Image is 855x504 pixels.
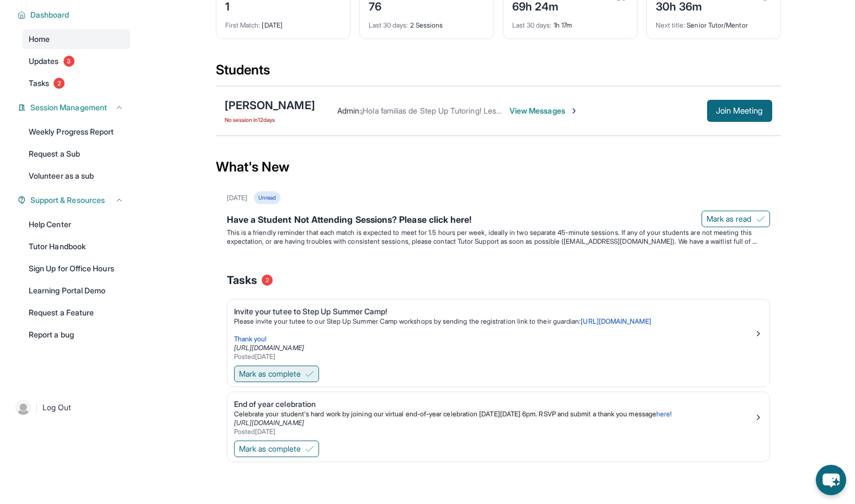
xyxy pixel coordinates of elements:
span: Log Out [43,402,71,413]
span: Mark as complete [239,368,301,379]
p: Please invite your tutee to our Step Up Summer Camp workshops by sending the registration link to... [234,317,754,326]
button: Mark as read [702,211,770,227]
p: ! [234,410,754,419]
div: End of year celebration [234,399,754,410]
button: Mark as complete [234,366,319,382]
div: Posted [DATE] [234,352,754,361]
span: No session in 12 days [225,115,315,124]
div: Students [216,61,781,85]
a: Help Center [22,215,130,234]
div: [PERSON_NAME] [225,98,315,113]
img: user-img [15,400,31,415]
div: 2 Sessions [369,14,485,30]
a: Volunteer as a sub [22,166,130,186]
a: Learning Portal Demo [22,281,130,301]
div: [DATE] [227,194,247,202]
div: What's New [216,143,781,191]
button: Dashboard [26,9,124,20]
img: Mark as read [756,215,765,223]
span: 3 [63,56,75,67]
img: Mark as complete [305,369,314,378]
div: Senior Tutor/Mentor [656,14,772,30]
span: Dashboard [30,9,70,20]
a: [URL][DOMAIN_NAME] [234,419,304,427]
span: First Match : [225,21,261,29]
span: Updates [29,56,59,67]
a: Weekly Progress Report [22,122,130,142]
span: Join Meeting [716,108,763,114]
div: [DATE] [225,14,341,30]
button: chat-button [816,465,846,495]
button: Mark as complete [234,441,319,457]
span: Last 30 days : [369,21,408,29]
a: [URL][DOMAIN_NAME] [234,344,304,352]
span: Thank you! [234,335,267,343]
span: Mark as complete [239,443,301,454]
a: Tutor Handbook [22,237,130,256]
span: Celebrate your student's hard work by joining our virtual end-of-year celebration [DATE][DATE] 6p... [234,410,656,418]
span: Tasks [29,78,49,89]
a: End of year celebrationCelebrate your student's hard work by joining our virtual end-of-year cele... [227,392,769,438]
a: Updates3 [22,51,130,71]
button: Join Meeting [707,100,772,122]
div: Posted [DATE] [234,427,754,436]
a: [URL][DOMAIN_NAME] [581,317,651,325]
span: Tasks [227,272,257,288]
span: Support & Resources [30,195,105,206]
div: Invite your tutee to Step Up Summer Camp! [234,306,754,317]
img: Mark as complete [305,444,314,453]
a: Sign Up for Office Hours [22,259,130,278]
a: here [656,410,670,418]
img: Chevron-Right [570,106,578,115]
a: Report a bug [22,325,130,345]
div: Unread [254,191,280,204]
span: Session Management [30,102,107,113]
div: Have a Student Not Attending Sessions? Please click here! [227,213,770,228]
a: Invite your tutee to Step Up Summer Camp!Please invite your tutee to our Step Up Summer Camp work... [227,299,769,363]
span: 2 [54,78,65,89]
span: Home [29,34,50,45]
p: This is a friendly reminder that each match is expected to meet for 1.5 hours per week, ideally i... [227,228,770,246]
span: Last 30 days : [512,21,552,29]
a: Home [22,29,130,49]
span: Admin : [337,106,361,115]
a: |Log Out [11,395,130,420]
a: Tasks2 [22,73,130,93]
span: 2 [262,275,273,286]
span: | [35,401,38,414]
div: 1h 17m [512,14,628,30]
a: Request a Feature [22,303,130,323]
button: Session Management [26,102,124,113]
span: View Messages [509,105,578,116]
button: Support & Resources [26,195,124,206]
span: Mark as read [707,213,752,224]
a: Request a Sub [22,144,130,164]
span: Next title : [656,21,686,29]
